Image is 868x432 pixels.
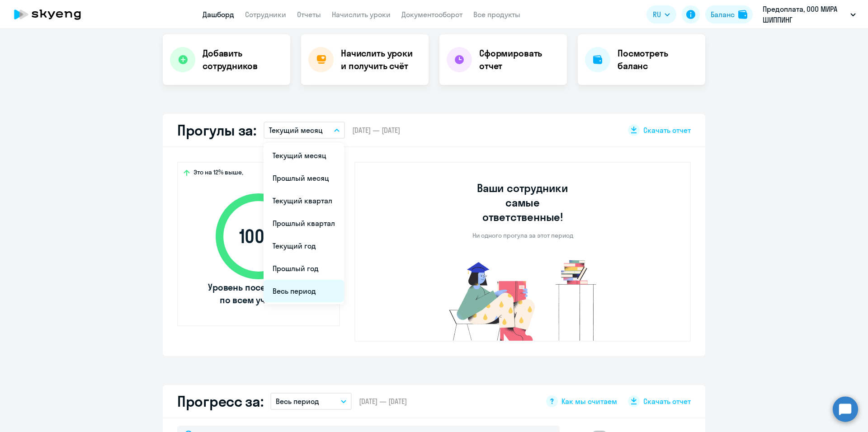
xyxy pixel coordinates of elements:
[432,258,613,341] img: no-truants
[465,181,581,224] h3: Ваши сотрудники самые ответственные!
[264,122,345,139] button: Текущий месяц
[269,125,323,136] p: Текущий месяц
[270,393,352,410] button: Весь период
[561,396,617,406] span: Как мы считаем
[245,10,286,19] a: Сотрудники
[646,5,676,23] button: RU
[193,168,243,179] span: Это на 12% выше,
[207,225,311,247] span: 100 %
[711,9,735,20] div: Баланс
[758,4,860,25] button: Предоплата, ООО МИРА ШИППИНГ
[472,231,573,239] p: Ни одного прогула за этот период
[264,142,344,304] ul: RU
[653,9,661,20] span: RU
[177,392,263,410] h2: Прогресс за:
[705,5,753,23] button: Балансbalance
[177,121,256,139] h2: Прогулы за:
[763,4,847,25] p: Предоплата, ООО МИРА ШИППИНГ
[473,10,520,19] a: Все продукты
[643,396,691,406] span: Скачать отчет
[276,396,319,407] p: Весь период
[332,10,391,19] a: Начислить уроки
[479,47,560,72] h4: Сформировать отчет
[203,10,234,19] a: Дашборд
[359,396,407,406] span: [DATE] — [DATE]
[643,125,691,135] span: Скачать отчет
[297,10,321,19] a: Отчеты
[738,10,747,19] img: balance
[341,47,420,72] h4: Начислить уроки и получить счёт
[203,47,283,72] h4: Добавить сотрудников
[352,125,400,135] span: [DATE] — [DATE]
[401,10,462,19] a: Документооборот
[207,281,311,306] span: Уровень посещаемости по всем ученикам
[618,47,698,72] h4: Посмотреть баланс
